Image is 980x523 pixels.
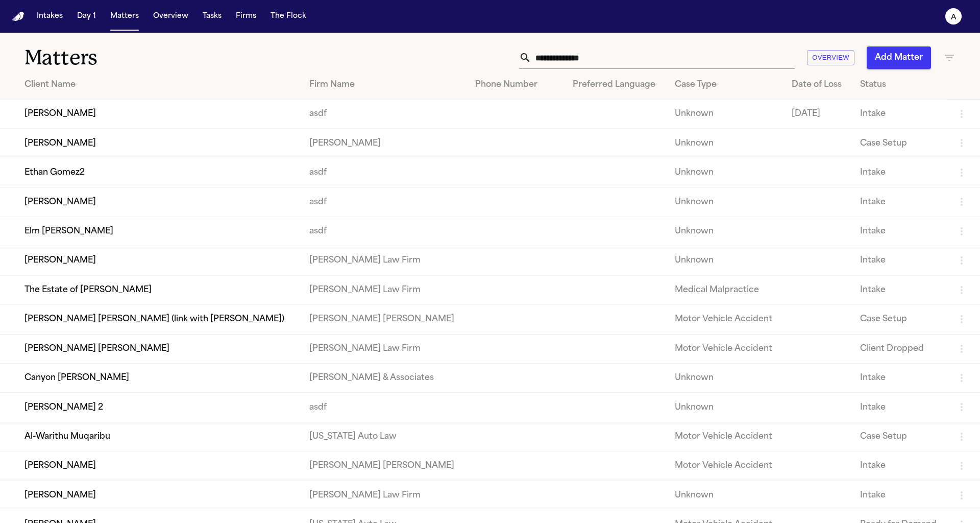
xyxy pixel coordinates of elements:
[852,129,947,158] td: Case Setup
[301,246,467,275] td: [PERSON_NAME] Law Firm
[667,334,783,363] td: Motor Vehicle Accident
[12,12,24,21] a: Home
[573,79,658,91] div: Preferred Language
[852,275,947,304] td: Intake
[73,7,100,26] button: Day 1
[301,334,467,363] td: [PERSON_NAME] Law Firm
[852,422,947,451] td: Case Setup
[667,246,783,275] td: Unknown
[301,129,467,158] td: [PERSON_NAME]
[301,305,467,334] td: [PERSON_NAME] [PERSON_NAME]
[301,393,467,422] td: asdf
[667,158,783,187] td: Unknown
[807,50,854,66] button: Overview
[852,305,947,334] td: Case Setup
[301,100,467,129] td: asdf
[852,393,947,422] td: Intake
[852,334,947,363] td: Client Dropped
[149,7,192,26] button: Overview
[24,79,293,91] div: Client Name
[852,481,947,510] td: Intake
[12,12,24,21] img: Finch Logo
[33,7,67,26] button: Intakes
[667,129,783,158] td: Unknown
[667,481,783,510] td: Unknown
[852,187,947,217] td: Intake
[667,451,783,481] td: Motor Vehicle Accident
[667,422,783,451] td: Motor Vehicle Accident
[106,7,143,26] button: Matters
[852,217,947,246] td: Intake
[852,363,947,392] td: Intake
[301,217,467,246] td: asdf
[667,100,783,129] td: Unknown
[667,275,783,304] td: Medical Malpractice
[301,481,467,510] td: [PERSON_NAME] Law Firm
[675,79,775,91] div: Case Type
[792,79,844,91] div: Date of Loss
[667,187,783,217] td: Unknown
[667,393,783,422] td: Unknown
[852,246,947,275] td: Intake
[301,422,467,451] td: [US_STATE] Auto Law
[860,79,939,91] div: Status
[24,45,296,70] h1: Matters
[867,46,931,69] button: Add Matter
[783,100,852,129] td: [DATE]
[667,217,783,246] td: Unknown
[301,275,467,304] td: [PERSON_NAME] Law Firm
[475,79,556,91] div: Phone Number
[301,451,467,481] td: [PERSON_NAME] [PERSON_NAME]
[852,158,947,187] td: Intake
[852,100,947,129] td: Intake
[301,187,467,217] td: asdf
[199,7,226,26] button: Tasks
[309,79,459,91] div: Firm Name
[301,363,467,392] td: [PERSON_NAME] & Associates
[232,7,260,26] button: Firms
[852,451,947,481] td: Intake
[667,305,783,334] td: Motor Vehicle Accident
[266,7,310,26] button: The Flock
[667,363,783,392] td: Unknown
[301,158,467,187] td: asdf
